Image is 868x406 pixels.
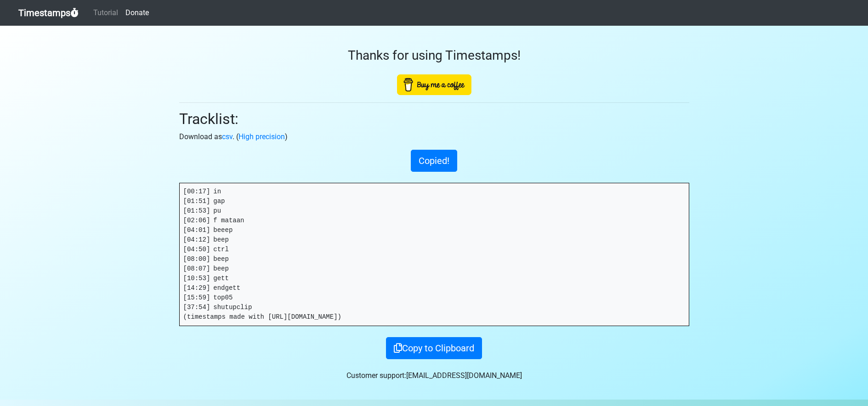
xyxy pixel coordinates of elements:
[179,110,689,128] h2: Tracklist:
[179,48,689,63] h3: Thanks for using Timestamps!
[238,132,285,141] a: High precision
[397,74,471,95] img: Buy Me A Coffee
[386,337,482,359] button: Copy to Clipboard
[90,4,122,22] a: Tutorial
[411,150,457,172] button: Copied!
[180,183,689,326] pre: [00:17] in [01:51] gap [01:53] pu [02:06] f mataan [04:01] beeep [04:12] beep [04:50] ctrl [08:00...
[822,360,857,395] iframe: Drift Widget Chat Controller
[18,4,79,22] a: Timestamps
[179,131,689,142] p: Download as . ( )
[222,132,233,141] a: csv
[122,4,153,22] a: Donate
